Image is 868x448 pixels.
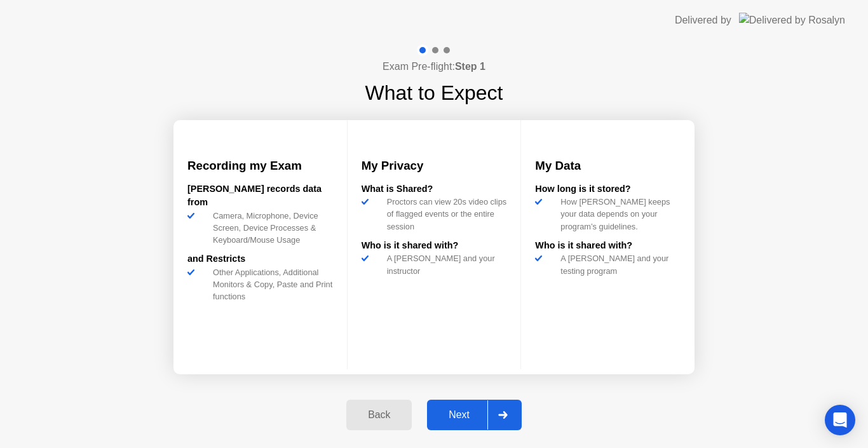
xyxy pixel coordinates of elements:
img: Delivered by Rosalyn [739,13,845,27]
div: [PERSON_NAME] records data from [187,182,333,210]
div: Who is it shared with? [362,239,507,253]
h3: Recording my Exam [187,157,333,175]
div: What is Shared? [362,182,507,196]
div: Back [350,409,408,421]
div: How [PERSON_NAME] keeps your data depends on your program’s guidelines. [555,196,681,233]
div: How long is it stored? [535,182,681,196]
h3: My Data [535,157,681,175]
button: Next [427,400,522,430]
button: Back [346,400,412,430]
div: Next [431,409,487,421]
div: Proctors can view 20s video clips of flagged events or the entire session [382,196,507,233]
div: Delivered by [675,13,731,28]
div: Camera, Microphone, Device Screen, Device Processes & Keyboard/Mouse Usage [208,210,333,247]
div: and Restricts [187,252,333,266]
h4: Exam Pre-flight: [383,59,485,74]
div: Open Intercom Messenger [825,405,855,435]
div: A [PERSON_NAME] and your instructor [382,252,507,276]
h1: What to Expect [365,78,503,108]
div: A [PERSON_NAME] and your testing program [555,252,681,276]
h3: My Privacy [362,157,507,175]
b: Step 1 [455,61,485,72]
div: Who is it shared with? [535,239,681,253]
div: Other Applications, Additional Monitors & Copy, Paste and Print functions [208,266,333,303]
